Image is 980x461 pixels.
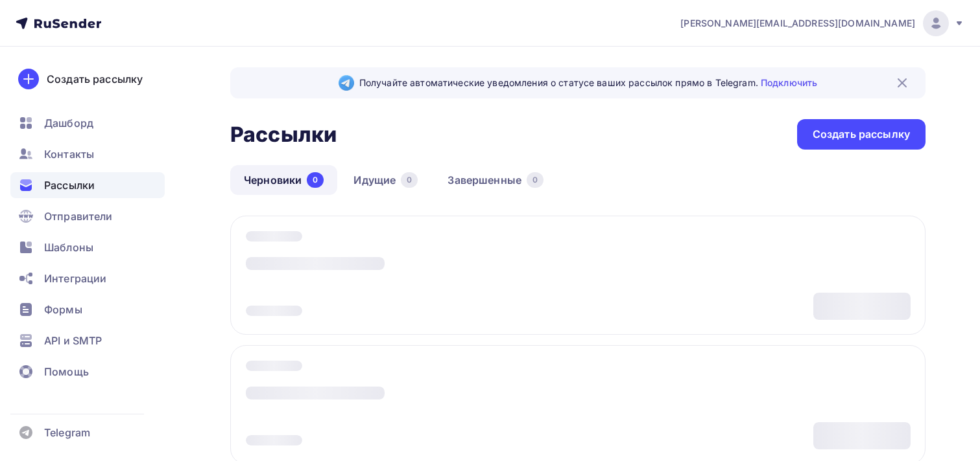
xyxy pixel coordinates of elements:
a: Отправители [10,203,165,229]
a: Контакты [10,141,165,167]
a: Подключить [761,77,817,88]
div: 0 [401,172,418,188]
a: Рассылки [10,172,165,198]
span: Дашборд [44,115,93,131]
span: Формы [44,302,82,317]
span: Рассылки [44,177,95,193]
span: Telegram [44,425,90,440]
a: Шаблоны [10,234,165,260]
span: Получайте автоматические уведомления о статусе ваших рассылок прямо в Telegram. [359,76,817,89]
div: Создать рассылку [813,127,910,142]
span: Отправители [44,208,113,224]
span: Контакты [44,146,94,162]
a: Черновики0 [230,165,337,195]
div: 0 [527,172,544,188]
a: Завершенные0 [434,165,557,195]
span: Помощь [44,364,89,379]
span: API и SMTP [44,333,102,348]
span: Шаблоны [44,240,93,255]
a: [PERSON_NAME][EMAIL_ADDRESS][DOMAIN_NAME] [680,10,964,36]
a: Идущие0 [340,165,431,195]
span: [PERSON_NAME][EMAIL_ADDRESS][DOMAIN_NAME] [680,17,915,30]
h2: Рассылки [230,122,337,148]
span: Интеграции [44,271,106,286]
div: Создать рассылку [47,71,143,87]
img: Telegram [339,75,354,91]
a: Формы [10,297,165,322]
div: 0 [307,172,324,188]
a: Дашборд [10,110,165,136]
